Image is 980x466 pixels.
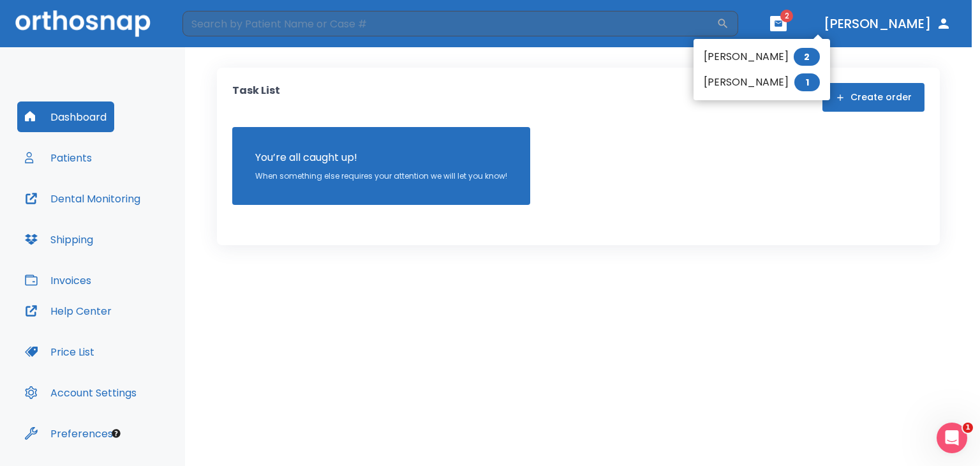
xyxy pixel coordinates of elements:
[794,73,820,91] span: 1
[694,70,830,95] li: [PERSON_NAME]
[794,48,820,66] span: 2
[694,44,830,70] li: [PERSON_NAME]
[937,423,967,453] iframe: Intercom live chat
[963,423,973,433] span: 1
